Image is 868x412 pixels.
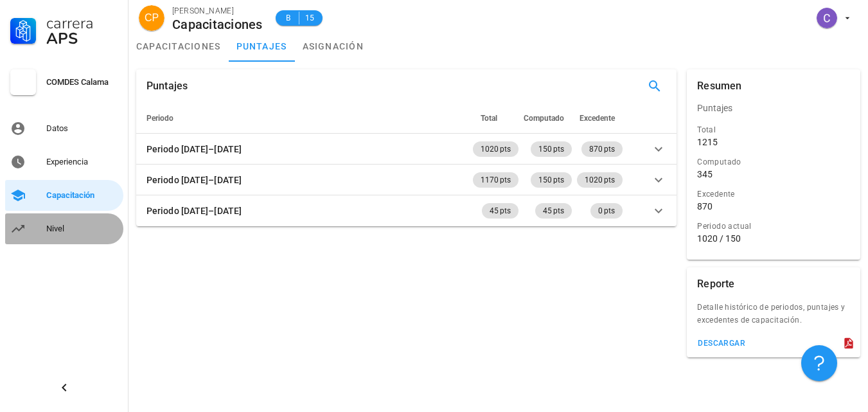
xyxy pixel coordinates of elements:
div: Periodo [DATE]–[DATE] [146,142,242,156]
a: capacitaciones [128,31,229,62]
div: Datos [46,123,118,134]
th: Periodo [136,103,470,134]
a: Datos [5,113,123,144]
span: 15 [305,12,315,24]
a: Experiencia [5,147,123,177]
span: 1020 pts [585,172,615,188]
div: descargar [697,339,745,348]
div: 1215 [697,136,718,148]
span: 45 pts [490,203,511,219]
span: 45 pts [543,203,564,219]
span: 0 pts [598,203,615,219]
div: avatar [817,8,837,28]
div: Detalle histórico de periodos, puntajes y excedentes de capacitación. [687,301,860,334]
a: Nivel [5,213,123,244]
a: Capacitación [5,180,123,211]
div: Periodo actual [697,220,850,233]
div: Periodo [DATE]–[DATE] [146,173,242,187]
div: Total [697,123,850,136]
span: 1170 pts [481,172,511,188]
div: [PERSON_NAME] [172,4,263,17]
div: Capacitación [46,190,118,201]
div: COMDES Calama [46,77,118,87]
div: Reporte [697,267,734,301]
div: Capacitaciones [172,17,263,31]
span: 870 pts [589,141,615,157]
div: Puntajes [146,69,188,103]
th: Computado [521,103,574,134]
span: Computado [524,114,564,123]
span: 150 pts [538,172,564,188]
th: Total [470,103,521,134]
span: Excedente [580,114,615,123]
div: Resumen [697,69,741,103]
span: CP [145,5,159,31]
div: Computado [697,156,850,168]
div: 345 [697,168,713,180]
div: Excedente [697,188,850,201]
div: Experiencia [46,157,118,167]
span: 1020 pts [481,141,511,157]
span: Periodo [146,114,173,123]
div: Periodo [DATE]–[DATE] [146,204,242,218]
button: descargar [692,334,750,352]
div: APS [46,31,118,46]
div: avatar [139,5,164,31]
th: Excedente [574,103,625,134]
span: Total [481,114,497,123]
span: B [283,12,294,24]
a: asignación [295,31,372,62]
div: 1020 / 150 [697,233,850,244]
span: 150 pts [538,141,564,157]
a: puntajes [229,31,295,62]
div: 870 [697,201,713,212]
div: Puntajes [687,93,860,123]
div: Carrera [46,15,118,31]
div: Nivel [46,224,118,234]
